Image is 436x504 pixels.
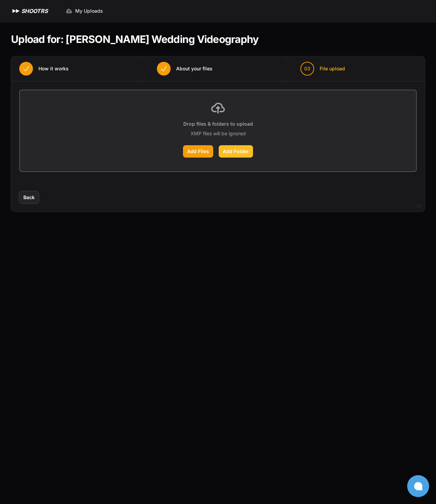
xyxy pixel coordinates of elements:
[75,8,103,14] span: My Uploads
[292,56,353,81] button: 03 File upload
[61,5,107,17] a: My Uploads
[19,191,39,204] button: Back
[183,145,213,158] label: Add Files
[191,130,246,137] p: XMP files will be ignored
[183,121,253,127] p: Drop files & folders to upload
[21,7,48,15] h1: SHOOTRS
[38,65,69,72] span: How it works
[11,56,77,81] button: How it works
[23,194,35,201] span: Back
[11,7,48,15] a: SHOOTRS SHOOTRS
[176,65,213,72] span: About your files
[304,65,310,72] span: 03
[219,145,253,158] label: Add Folder
[407,475,429,497] button: Open chat window
[11,33,259,45] h1: Upload for: [PERSON_NAME] Wedding Videography
[417,202,422,210] div: v2
[11,7,21,15] img: SHOOTRS
[149,56,221,81] button: About your files
[320,65,345,72] span: File upload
